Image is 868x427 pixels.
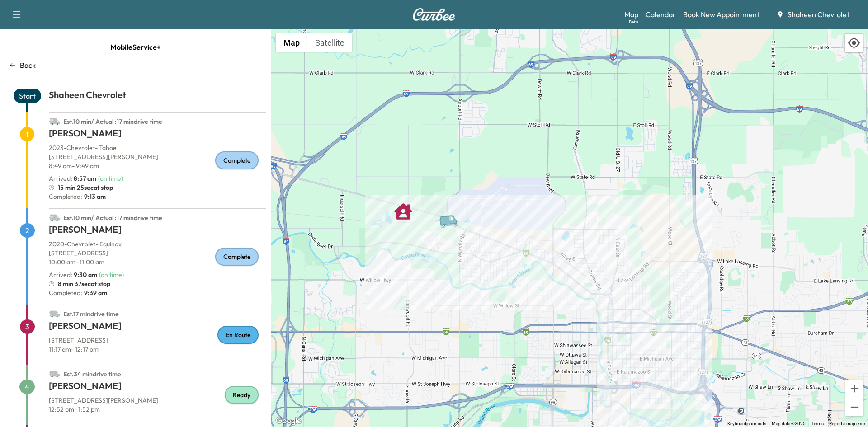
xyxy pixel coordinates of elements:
[845,398,863,416] button: Zoom out
[82,192,106,201] span: 9:13 am
[19,380,35,394] span: 4
[629,19,638,25] div: Beta
[14,89,41,103] span: Start
[274,415,303,427] a: Open this area in Google Maps (opens a new window)
[435,205,467,221] gmp-advanced-marker: Van
[49,258,266,267] p: 10:00 am - 11:00 am
[20,60,36,70] p: Back
[49,239,266,249] p: 2020 - Chevrolet - Equinox
[49,192,266,201] p: Completed:
[49,345,266,354] p: 11:17 am - 12:17 pm
[624,9,638,20] a: MapBeta
[20,223,35,238] span: 2
[58,183,113,192] span: 15 min 25sec at stop
[49,223,266,239] h1: [PERSON_NAME]
[49,127,266,143] h1: [PERSON_NAME]
[772,421,806,426] span: Map data ©2025
[49,405,266,414] p: 12:52 pm - 1:52 pm
[74,271,97,279] span: 9:30 am
[215,151,259,169] div: Complete
[788,9,849,20] span: Shaheen Chevrolet
[49,143,266,152] p: 2023 - Chevrolet - Tahoe
[727,421,766,427] button: Keyboard shortcuts
[98,174,123,183] span: ( on time )
[646,9,676,20] a: Calendar
[811,421,824,426] a: Terms (opens in new tab)
[412,8,456,21] img: Curbee Logo
[82,288,107,297] span: 9:39 am
[63,117,162,126] span: Est. 10 min / Actual : 17 min drive time
[49,174,96,183] p: Arrived :
[307,33,352,52] button: Show satellite imagery
[49,288,266,297] p: Completed:
[49,89,266,105] h1: Shaheen Chevrolet
[844,33,863,52] div: Recenter map
[683,9,759,20] a: Book New Appointment
[276,33,307,52] button: Show street map
[58,279,110,288] span: 8 min 37sec at stop
[394,198,412,216] gmp-advanced-marker: VINCENT PAPSIDERO
[845,380,863,398] button: Zoom in
[49,319,266,336] h1: [PERSON_NAME]
[217,326,259,344] div: En Route
[49,152,266,161] p: [STREET_ADDRESS][PERSON_NAME]
[49,336,266,345] p: [STREET_ADDRESS]
[63,370,121,378] span: Est. 34 min drive time
[20,319,35,334] span: 3
[63,310,119,318] span: Est. 17 min drive time
[49,396,266,405] p: [STREET_ADDRESS][PERSON_NAME]
[49,270,97,279] p: Arrived :
[829,421,865,426] a: Report a map error
[49,380,266,396] h1: [PERSON_NAME]
[49,161,266,170] p: 8:49 am - 9:49 am
[274,415,303,427] img: Google
[20,127,34,141] span: 1
[110,38,161,56] span: MobileService+
[49,249,266,258] p: [STREET_ADDRESS]
[99,271,124,279] span: ( on time )
[215,248,259,266] div: Complete
[63,214,162,222] span: Est. 10 min / Actual : 17 min drive time
[74,174,96,183] span: 8:57 am
[225,386,259,404] div: Ready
